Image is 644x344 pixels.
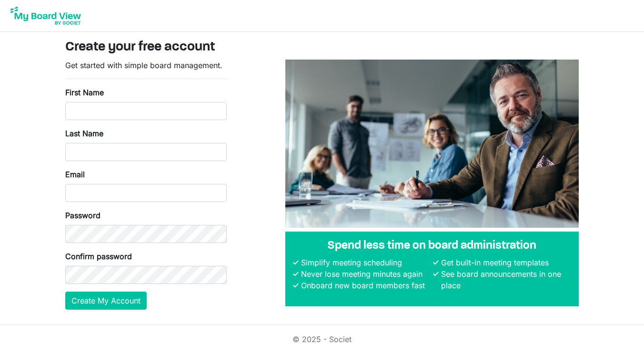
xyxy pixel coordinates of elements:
li: Get built-in meeting templates [439,257,571,268]
h4: Spend less time on board administration [293,239,571,253]
h3: Create your free account [65,40,579,56]
label: Last Name [65,128,103,139]
li: Never lose meeting minutes again [299,268,431,280]
li: See board announcements in one place [439,268,571,291]
label: Password [65,210,101,221]
label: Email [65,169,85,180]
li: Simplify meeting scheduling [299,257,431,268]
a: © 2025 - Societ [292,334,352,344]
label: First Name [65,87,104,98]
img: My Board View Logo [8,4,84,28]
label: Confirm password [65,251,132,262]
span: Get started with simple board management. [65,61,222,70]
img: A photograph of board members sitting at a table [285,60,579,228]
button: Create My Account [65,292,147,310]
li: Onboard new board members fast [299,280,431,291]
